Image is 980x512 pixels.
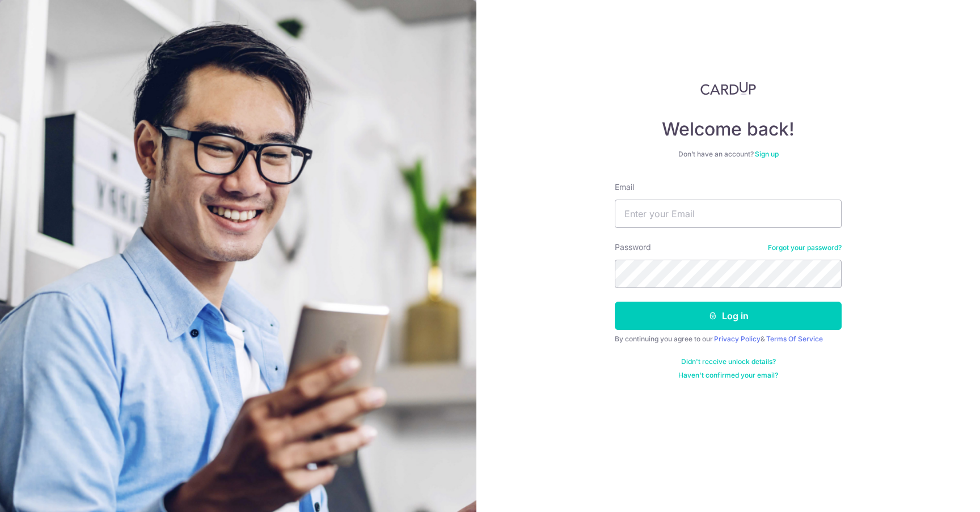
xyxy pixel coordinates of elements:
[766,335,823,343] a: Terms Of Service
[615,335,842,344] div: By continuing you agree to our &
[615,302,842,330] button: Log in
[615,242,651,253] label: Password
[768,243,842,252] a: Forgot your password?
[700,82,756,95] img: CardUp Logo
[681,357,776,366] a: Didn't receive unlock details?
[615,200,842,228] input: Enter your Email
[678,371,778,380] a: Haven't confirmed your email?
[615,150,842,159] div: Don’t have an account?
[615,118,842,141] h4: Welcome back!
[615,181,634,193] label: Email
[755,150,779,158] a: Sign up
[714,335,761,343] a: Privacy Policy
